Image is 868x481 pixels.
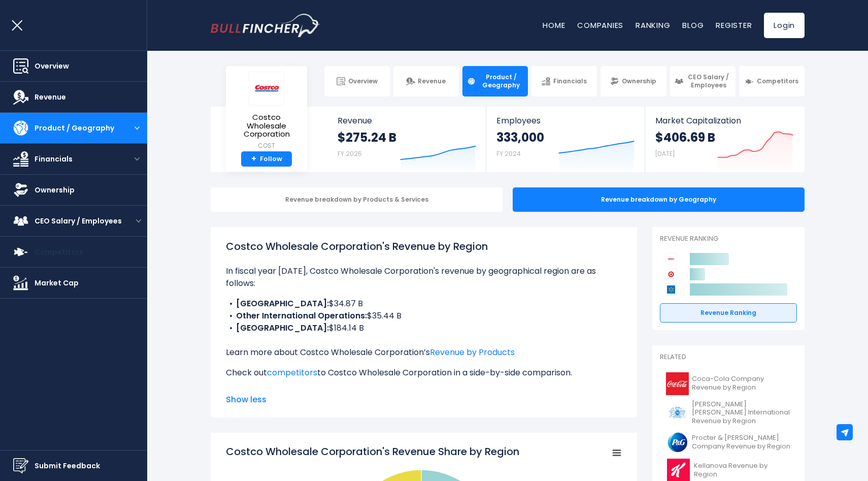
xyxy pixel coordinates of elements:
button: open menu [127,113,147,143]
a: Register [716,20,752,30]
a: Procter & [PERSON_NAME] Company Revenue by Region [660,428,797,456]
span: Financials [35,154,73,165]
span: Competitors [35,247,83,258]
span: CEO Salary / Employees [686,73,731,89]
span: Costco Wholesale Corporation [234,113,299,139]
span: Market Capitalization [655,116,793,125]
img: Walmart competitors logo [665,283,677,296]
img: PG logo [666,431,689,454]
strong: $406.69 B [655,130,715,145]
span: Ownership [35,185,75,196]
span: Competitors [757,77,798,85]
span: Product / Geography [479,73,523,89]
b: [GEOGRAPHIC_DATA]: [236,298,329,309]
span: Overview [35,61,69,72]
span: Market Cap [35,278,79,288]
span: Employees [496,116,634,125]
small: COST [234,141,299,150]
small: FY 2024 [496,149,521,158]
button: open menu [127,144,147,174]
a: CEO Salary / Employees [670,66,736,97]
a: Revenue Ranking [660,303,797,323]
span: Kellanova Revenue by Region [694,462,791,479]
a: Market Capitalization $406.69 B [DATE] [645,107,804,172]
small: [DATE] [655,149,675,158]
a: Overview [324,66,390,97]
span: Show less [226,394,622,406]
a: Costco Wholesale Corporation COST [233,71,299,151]
a: Employees 333,000 FY 2024 [486,107,644,172]
img: Target Corporation competitors logo [665,268,677,280]
div: Revenue breakdown by Products & Services [211,187,503,212]
li: $184.14 B [226,322,622,334]
span: Revenue [35,92,66,103]
b: Other International Operations: [236,310,367,322]
a: Login [764,13,805,38]
strong: $275.24 B [338,130,396,145]
a: [PERSON_NAME] [PERSON_NAME] International Revenue by Region [660,398,797,429]
span: CEO Salary / Employees [35,216,122,227]
a: Blog [682,20,704,30]
p: Related [660,353,797,362]
a: Revenue $275.24 B FY 2025 [327,107,486,172]
span: Product / Geography [35,123,114,134]
button: open menu [130,206,147,236]
span: Financials [553,77,587,85]
a: +Follow [241,151,292,167]
a: Companies [577,20,623,30]
p: In fiscal year [DATE], Costco Wholesale Corporation's revenue by geographical region are as follows: [226,265,622,290]
span: Submit Feedback [35,461,100,471]
img: KO logo [666,372,689,395]
li: $34.87 B [226,298,622,310]
a: Financials [531,66,597,97]
li: $35.44 B [226,310,622,322]
span: Coca-Cola Company Revenue by Region [692,375,791,392]
strong: + [251,154,256,164]
p: Check out to Costco Wholesale Corporation in a side-by-side comparison. [226,367,622,379]
a: Revenue by Products [430,346,515,358]
a: Coca-Cola Company Revenue by Region [660,370,797,398]
small: FY 2025 [338,149,362,158]
span: [PERSON_NAME] [PERSON_NAME] International Revenue by Region [692,400,791,426]
a: competitors [267,367,317,378]
img: PM logo [666,401,689,424]
a: Competitors [739,66,805,97]
img: Bullfincher logo [211,14,320,37]
p: Learn more about Costco Wholesale Corporation’s [226,346,622,359]
a: Go to homepage [211,14,320,37]
span: Revenue [418,77,446,85]
span: Revenue [338,116,476,125]
span: Overview [348,77,378,85]
span: Procter & [PERSON_NAME] Company Revenue by Region [692,434,791,451]
a: Ownership [600,66,666,97]
img: Costco Wholesale Corporation competitors logo [665,253,677,265]
a: Home [543,20,565,30]
a: Revenue [393,66,459,97]
p: Revenue Ranking [660,235,797,243]
div: Revenue breakdown by Geography [513,187,805,212]
strong: 333,000 [496,130,544,145]
a: Ranking [636,20,670,30]
h1: Costco Wholesale Corporation's Revenue by Region [226,239,622,254]
b: [GEOGRAPHIC_DATA]: [236,322,329,334]
span: Ownership [622,77,656,85]
img: Ownership [13,182,28,198]
tspan: Costco Wholesale Corporation's Revenue Share by Region [226,444,519,459]
a: Product / Geography [462,66,528,97]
